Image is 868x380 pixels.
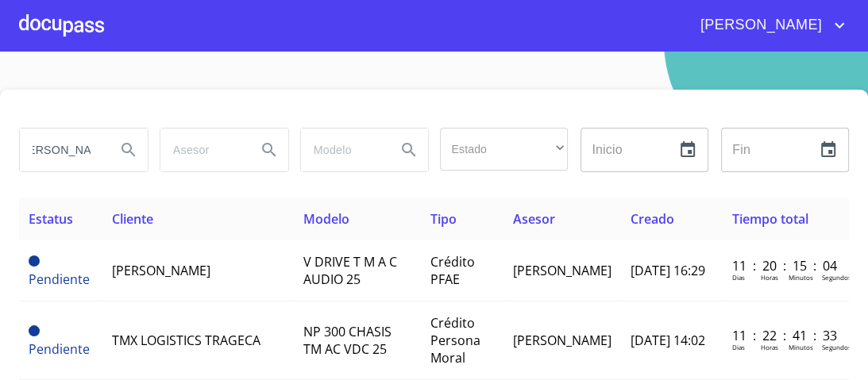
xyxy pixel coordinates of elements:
p: Horas [761,343,778,351]
span: Asesor [513,210,555,228]
span: [DATE] 14:02 [631,332,705,349]
input: search [301,129,384,171]
p: Minutos [789,343,813,351]
span: Tipo [430,210,457,228]
span: Tiempo total [732,210,808,228]
span: Pendiente [29,340,90,358]
span: Modelo [303,210,349,228]
p: Segundos [822,273,851,282]
span: TMX LOGISTICS TRAGECA [112,332,260,349]
button: Search [390,131,428,169]
span: Pendiente [29,255,40,267]
span: Pendiente [29,325,40,336]
span: [PERSON_NAME] [513,332,611,349]
span: Pendiente [29,271,90,288]
p: 11 : 22 : 41 : 33 [732,327,839,344]
span: [PERSON_NAME] [689,13,830,38]
p: Segundos [822,343,851,351]
span: Cliente [112,210,153,228]
p: Horas [761,273,778,282]
span: Creado [631,210,674,228]
input: search [20,129,103,171]
span: [PERSON_NAME] [513,262,611,279]
p: Dias [732,273,745,282]
p: 11 : 20 : 15 : 04 [732,257,839,274]
span: V DRIVE T M A C AUDIO 25 [303,253,397,288]
span: Crédito Persona Moral [430,314,480,367]
span: Estatus [29,210,73,228]
div: ​ [440,128,568,171]
button: Search [110,131,148,169]
input: search [160,129,244,171]
span: [PERSON_NAME] [112,262,210,279]
p: Minutos [789,273,813,282]
button: account of current user [689,13,849,38]
button: Search [250,131,288,169]
span: NP 300 CHASIS TM AC VDC 25 [303,323,392,358]
p: Dias [732,343,745,351]
span: [DATE] 16:29 [631,262,705,279]
span: Crédito PFAE [430,253,475,288]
